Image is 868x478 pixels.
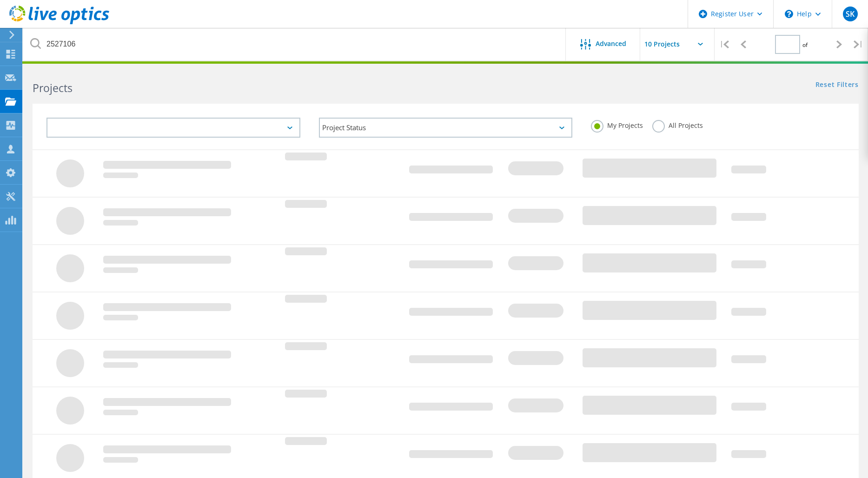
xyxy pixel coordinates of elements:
b: Projects [33,80,73,95]
div: | [849,28,868,61]
a: Reset Filters [815,81,859,89]
span: Advanced [596,40,626,47]
label: My Projects [591,120,643,129]
span: SK [846,10,855,18]
div: Project Status [319,118,573,138]
div: | [715,28,734,61]
label: All Projects [652,120,703,129]
span: of [802,41,808,49]
input: Search projects by name, owner, ID, company, etc [23,28,566,60]
a: Live Optics Dashboard [9,20,109,26]
svg: \n [785,10,793,18]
